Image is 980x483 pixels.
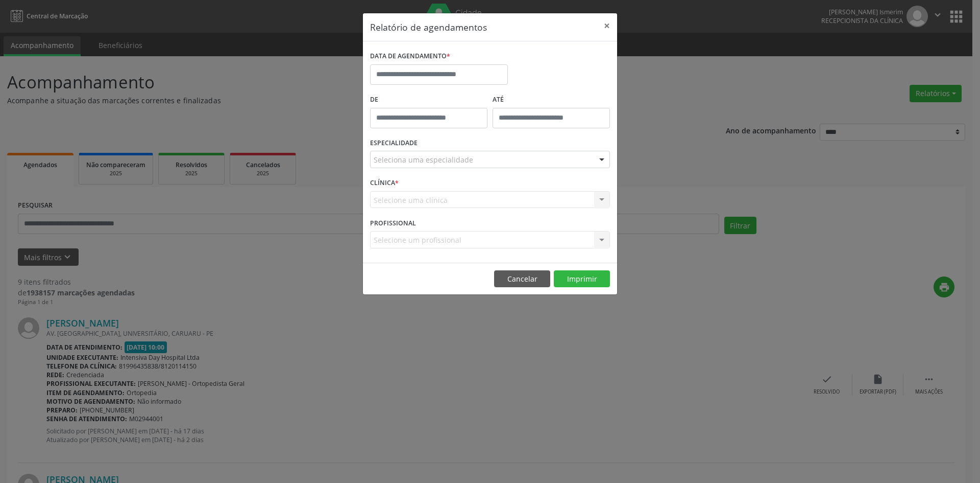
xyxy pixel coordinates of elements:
label: De [370,92,487,108]
label: CLÍNICA [370,175,399,191]
label: PROFISSIONAL [370,215,416,231]
button: Imprimir [554,270,610,288]
h5: Relatório de agendamentos [370,20,487,34]
span: Seleciona uma especialidade [374,154,473,165]
label: DATA DE AGENDAMENTO [370,49,450,64]
label: ATÉ [493,92,610,108]
button: Cancelar [494,270,550,288]
button: Close [597,13,617,38]
label: ESPECIALIDADE [370,135,418,151]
